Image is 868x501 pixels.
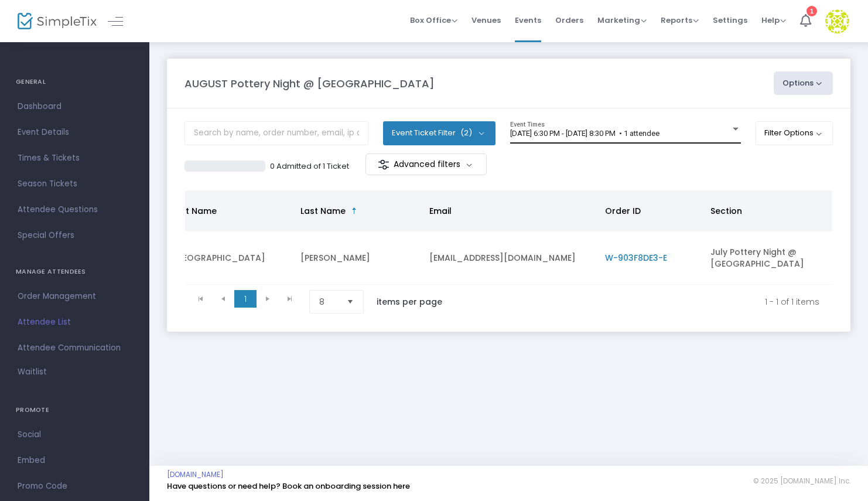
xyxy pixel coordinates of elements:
button: Options [774,71,833,95]
h4: GENERAL [16,70,134,94]
m-panel-title: AUGUST Pottery Night @ [GEOGRAPHIC_DATA] [184,76,435,91]
span: Promo Code [18,479,132,494]
span: Reports [661,15,699,26]
div: Data table [185,190,832,285]
h4: MANAGE ATTENDEES [16,260,134,284]
span: W-903F8DE3-E [605,252,667,264]
m-button: Advanced filters [365,154,487,175]
button: Select [342,291,358,313]
span: Last Name [300,205,346,217]
span: Special Offers [18,228,132,243]
span: Attendee Questions [18,202,132,217]
span: Dashboard [18,99,132,114]
span: 8 [319,296,337,308]
span: Social [18,427,132,442]
span: Email [429,205,452,217]
td: [EMAIL_ADDRESS][DOMAIN_NAME] [422,231,598,285]
span: First Name [172,205,217,217]
span: Settings [713,5,747,35]
span: Sortable [350,206,359,216]
td: [PERSON_NAME] [293,231,422,285]
span: Event Details [18,125,132,140]
span: Attendee Communication [18,340,132,356]
span: Section [710,205,742,217]
td: July Pottery Night @ [GEOGRAPHIC_DATA] [703,231,832,285]
button: Filter Options [756,121,833,145]
span: Page 1 [234,290,257,308]
a: [DOMAIN_NAME] [167,470,224,479]
span: Embed [18,453,132,468]
label: items per page [377,296,442,308]
p: 0 Admitted of 1 Ticket [270,161,349,172]
span: Times & Tickets [18,151,132,166]
span: Waitlist [18,366,47,378]
span: Marketing [597,15,647,26]
input: Search by name, order number, email, ip address [184,121,368,145]
span: Order ID [605,205,641,217]
span: Events [515,5,541,35]
span: Venues [471,5,501,35]
kendo-pager-info: 1 - 1 of 1 items [467,290,819,313]
span: Season Tickets [18,176,132,192]
div: 1 [807,6,817,16]
span: © 2025 [DOMAIN_NAME] Inc. [753,476,850,486]
span: [DATE] 6:30 PM - [DATE] 8:30 PM • 1 attendee [510,129,659,138]
button: Event Ticket Filter(2) [383,121,495,145]
span: Box Office [410,15,457,26]
span: Order Management [18,289,132,304]
span: (2) [460,128,472,138]
span: Orders [555,5,583,35]
span: Help [761,15,786,26]
span: Attendee List [18,315,132,330]
h4: PROMOTE [16,398,134,422]
a: Have questions or need help? Book an onboarding session here [167,480,410,492]
img: filter [378,159,389,171]
td: [GEOGRAPHIC_DATA] [165,231,293,285]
